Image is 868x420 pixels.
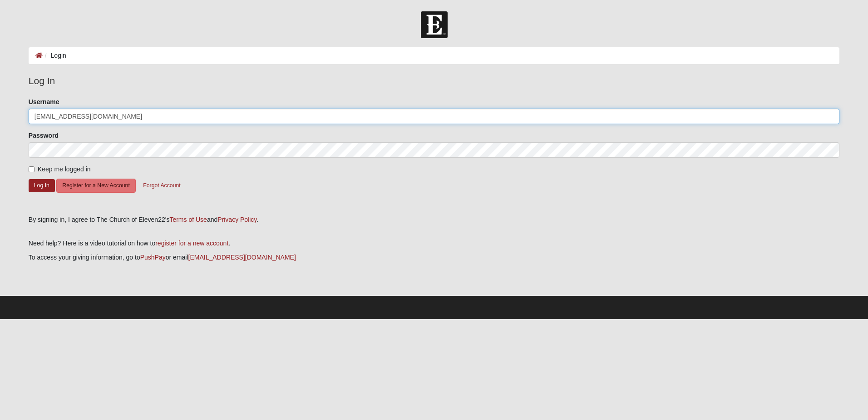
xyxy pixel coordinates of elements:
[29,131,59,140] label: Password
[29,239,839,248] p: Need help? Here is a video tutorial on how to .
[29,179,55,192] button: Log In
[169,216,207,223] a: Terms of Use
[137,179,186,193] button: Forgot Account
[29,97,59,106] label: Username
[29,166,35,172] input: Keep me logged in
[38,165,91,173] span: Keep me logged in
[43,51,66,60] li: Login
[140,254,166,261] a: PushPay
[217,216,256,223] a: Privacy Policy
[155,240,228,247] a: register for a new account
[29,253,839,262] p: To access your giving information, go to or email
[56,179,135,193] button: Register for a New Account
[29,215,839,225] div: By signing in, I agree to The Church of Eleven22's and .
[421,11,448,38] img: Church of Eleven22 Logo
[188,254,296,261] a: [EMAIL_ADDRESS][DOMAIN_NAME]
[29,74,839,88] legend: Log In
